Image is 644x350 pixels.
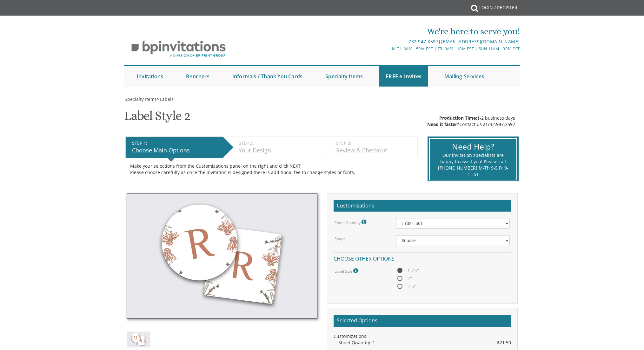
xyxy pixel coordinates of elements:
[396,283,416,290] span: 2.5"
[159,96,174,102] a: Labels
[427,121,459,127] span: Need it faster?
[334,252,511,263] h4: Choose other options
[487,121,515,127] a: 732.947.3597
[124,96,157,102] a: Specialty Items
[334,333,511,339] div: Customizations:
[239,146,317,155] div: Your Design
[132,140,220,146] div: STEP 1:
[438,66,490,87] a: Mailing Services
[127,193,317,319] img: label-style2.jpg
[441,38,520,45] a: [EMAIL_ADDRESS][DOMAIN_NAME]
[497,339,511,346] span: $21.50
[226,66,309,87] a: Informals / Thank You Cards
[617,325,638,344] iframe: chat widget
[334,315,511,327] h2: Selected Options
[334,200,511,212] h2: Customizations
[132,146,220,155] div: Choose Main Options
[338,339,511,346] div: Sheet Quantity: 1
[336,140,414,146] div: STEP 3:
[160,96,174,102] span: Labels
[157,96,174,102] span: >
[124,36,233,62] img: BP Invitation Loft
[336,146,414,155] div: Review & Checkout
[127,332,150,347] img: label-style2.jpg
[396,275,412,283] span: 2"
[335,267,360,275] label: Label Size
[438,152,508,178] div: Our invitation specialists are happy to assist you! Please call [PHONE_NUMBER] M-Th 9-5 Fr 9-1 EST
[438,141,508,152] div: Need Help?
[439,115,477,121] span: Production Time:
[256,38,520,45] div: |
[379,66,428,87] a: FREE e-Invites
[256,25,520,38] div: We're here to serve you!
[427,115,515,128] p: 1-2 business days Contact us at
[396,267,419,275] span: 1.75"
[335,236,346,241] label: Shape
[239,140,317,146] div: STEP 2:
[130,163,413,176] div: Make your selections from the Customizations panel on the right and click NEXT Please choose care...
[124,109,190,128] h1: Label Style 2
[319,66,369,87] a: Specialty Items
[256,45,520,52] div: M-Th 9am - 5pm EST | Fri 9am - 1pm EST | Sun 11am - 3pm EST
[335,218,368,226] label: Sheet Quantity
[125,96,157,102] span: Specialty Items
[130,66,169,87] a: Invitations
[180,66,216,87] a: Benchers
[408,38,438,45] a: 732.947.3597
